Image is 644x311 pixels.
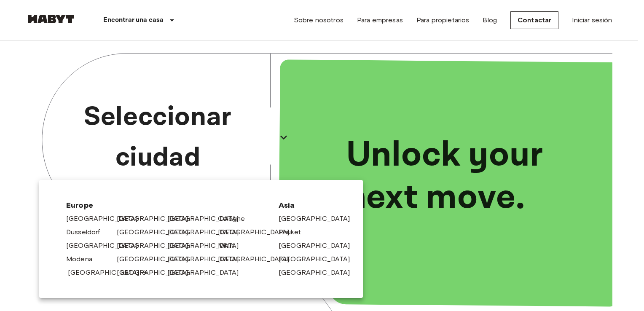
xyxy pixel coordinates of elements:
a: [GEOGRAPHIC_DATA] [167,214,247,224]
a: Phuket [279,227,309,237]
a: Milan [218,241,242,251]
a: [GEOGRAPHIC_DATA] [117,241,197,251]
a: [GEOGRAPHIC_DATA] [167,227,247,237]
a: [GEOGRAPHIC_DATA] [167,268,247,278]
a: [GEOGRAPHIC_DATA] [279,254,359,264]
a: [GEOGRAPHIC_DATA] [117,268,197,278]
a: [GEOGRAPHIC_DATA] [117,214,197,224]
a: Modena [66,254,101,264]
span: Europe [66,200,265,210]
a: [GEOGRAPHIC_DATA] [167,241,247,251]
a: Cologne [218,214,253,224]
a: [GEOGRAPHIC_DATA] [117,254,197,264]
a: [GEOGRAPHIC_DATA] [279,214,359,224]
a: [GEOGRAPHIC_DATA] [218,254,298,264]
a: [GEOGRAPHIC_DATA] [167,254,247,264]
a: [GEOGRAPHIC_DATA] [66,241,146,251]
span: Asia [279,200,336,210]
a: [GEOGRAPHIC_DATA] [279,241,359,251]
a: [GEOGRAPHIC_DATA] [66,214,146,224]
a: Dusseldorf [66,227,109,237]
a: [GEOGRAPHIC_DATA] [117,227,197,237]
a: [GEOGRAPHIC_DATA] [279,268,359,278]
a: [GEOGRAPHIC_DATA] [218,227,298,237]
a: [GEOGRAPHIC_DATA] [68,268,148,278]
